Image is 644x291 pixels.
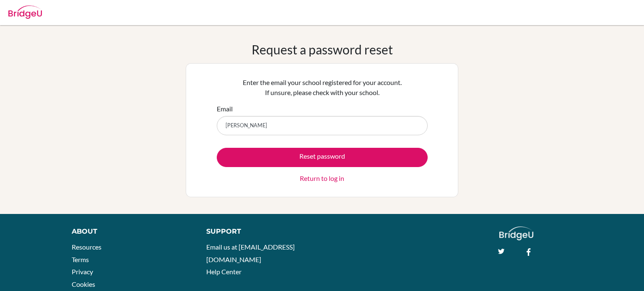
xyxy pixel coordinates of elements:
[206,268,241,276] a: Help Center
[72,243,101,251] a: Resources
[499,227,533,240] img: logo_white@2x-f4f0deed5e89b7ecb1c2cc34c3e3d731f90f0f143d5ea2071677605dd97b5244.png
[8,5,42,19] img: Bridge-U
[72,255,89,263] a: Terms
[72,268,93,276] a: Privacy
[72,280,95,288] a: Cookies
[217,77,428,98] p: Enter the email your school registered for your account. If unsure, please check with your school.
[300,173,344,183] a: Return to log in
[217,148,428,167] button: Reset password
[206,227,313,237] div: Support
[72,227,187,237] div: About
[206,243,295,263] a: Email us at [EMAIL_ADDRESS][DOMAIN_NAME]
[252,42,393,57] h1: Request a password reset
[217,104,233,114] label: Email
